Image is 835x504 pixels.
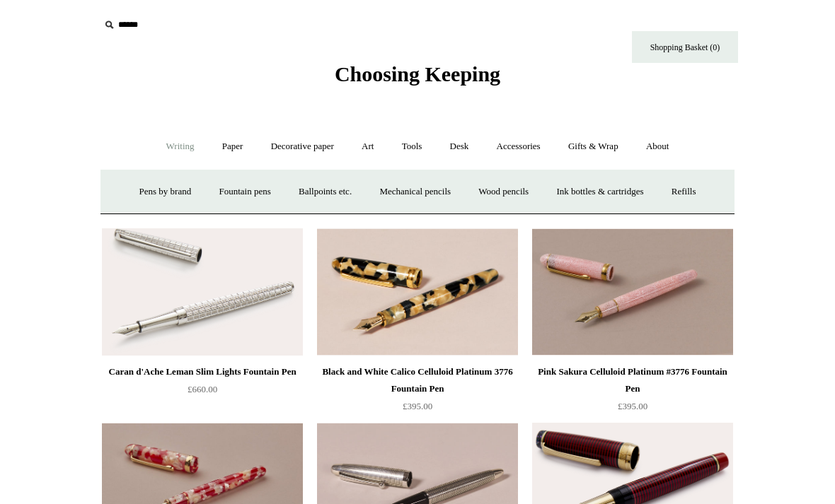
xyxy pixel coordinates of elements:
[127,173,205,211] a: Pens by brand
[532,228,733,356] img: Pink Sakura Celluloid Platinum #3776 Fountain Pen
[317,363,518,421] a: Black and White Calico Celluloid Platinum 3776 Fountain Pen £395.00
[335,74,500,83] a: Choosing Keeping
[321,363,514,397] div: Black and White Calico Celluloid Platinum 3776 Fountain Pen
[349,128,386,165] a: Art
[532,228,733,356] a: Pink Sakura Celluloid Platinum #3776 Fountain Pen Pink Sakura Celluloid Platinum #3776 Fountain Pen
[484,128,553,165] a: Accessories
[102,363,303,421] a: Caran d'Ache Leman Slim Lights Fountain Pen £660.00
[335,62,500,86] span: Choosing Keeping
[532,363,733,421] a: Pink Sakura Celluloid Platinum #3776 Fountain Pen £395.00
[555,128,631,165] a: Gifts & Wrap
[536,363,730,397] div: Pink Sakura Celluloid Platinum #3776 Fountain Pen
[258,128,347,165] a: Decorative paper
[105,363,299,380] div: Caran d'Ache Leman Slim Lights Fountain Pen
[632,31,738,63] a: Shopping Basket (0)
[437,128,482,165] a: Desk
[633,128,682,165] a: About
[188,384,217,394] span: £660.00
[206,173,283,211] a: Fountain pens
[466,173,541,211] a: Wood pencils
[102,228,303,356] img: Caran d'Ache Leman Slim Lights Fountain Pen
[543,173,656,211] a: Ink bottles & cartridges
[317,228,518,356] img: Black and White Calico Celluloid Platinum 3776 Fountain Pen
[659,173,709,211] a: Refills
[286,173,364,211] a: Ballpoints etc.
[102,228,303,356] a: Caran d'Ache Leman Slim Lights Fountain Pen Caran d'Ache Leman Slim Lights Fountain Pen
[367,173,463,211] a: Mechanical pencils
[154,128,207,165] a: Writing
[389,128,435,165] a: Tools
[618,401,647,411] span: £395.00
[403,401,432,411] span: £395.00
[209,128,256,165] a: Paper
[317,228,518,356] a: Black and White Calico Celluloid Platinum 3776 Fountain Pen Black and White Calico Celluloid Plat...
